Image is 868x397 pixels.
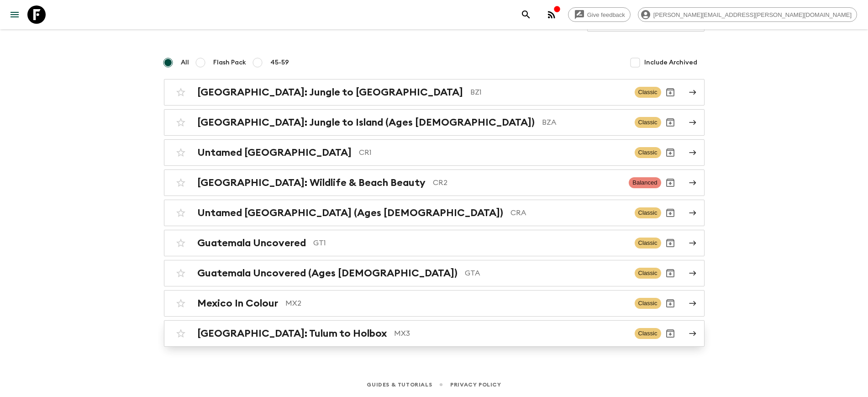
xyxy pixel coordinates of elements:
[197,297,278,309] h2: Mexico In Colour
[568,7,631,22] a: Give feedback
[517,5,535,24] button: search adventures
[197,86,463,98] h2: [GEOGRAPHIC_DATA]: Jungle to [GEOGRAPHIC_DATA]
[450,380,501,390] a: Privacy Policy
[635,147,661,158] span: Classic
[164,79,705,106] a: [GEOGRAPHIC_DATA]: Jungle to [GEOGRAPHIC_DATA]BZ1ClassicArchive
[661,174,679,192] button: Archive
[661,113,679,132] button: Archive
[164,320,705,347] a: [GEOGRAPHIC_DATA]: Tulum to HolboxMX3ClassicArchive
[164,109,705,136] a: [GEOGRAPHIC_DATA]: Jungle to Island (Ages [DEMOGRAPHIC_DATA])BZAClassicArchive
[635,87,661,98] span: Classic
[542,117,627,128] p: BZA
[164,260,705,286] a: Guatemala Uncovered (Ages [DEMOGRAPHIC_DATA])GTAClassicArchive
[661,264,679,282] button: Archive
[661,234,679,252] button: Archive
[313,238,627,249] p: GT1
[582,11,630,18] span: Give feedback
[197,177,426,189] h2: [GEOGRAPHIC_DATA]: Wildlife & Beach Beauty
[635,238,661,249] span: Classic
[164,169,705,196] a: [GEOGRAPHIC_DATA]: Wildlife & Beach BeautyCR2BalancedArchive
[197,237,306,249] h2: Guatemala Uncovered
[470,87,627,98] p: BZ1
[629,177,661,188] span: Balanced
[164,200,705,226] a: Untamed [GEOGRAPHIC_DATA] (Ages [DEMOGRAPHIC_DATA])CRAClassicArchive
[394,328,627,339] p: MX3
[661,143,679,162] button: Archive
[635,328,661,339] span: Classic
[213,58,246,67] span: Flash Pack
[164,139,705,166] a: Untamed [GEOGRAPHIC_DATA]CR1ClassicArchive
[197,328,387,339] h2: [GEOGRAPHIC_DATA]: Tulum to Holbox
[285,298,627,309] p: MX2
[638,7,857,22] div: [PERSON_NAME][EMAIL_ADDRESS][PERSON_NAME][DOMAIN_NAME]
[164,290,705,317] a: Mexico In ColourMX2ClassicArchive
[648,11,857,18] span: [PERSON_NAME][EMAIL_ADDRESS][PERSON_NAME][DOMAIN_NAME]
[359,147,627,158] p: CR1
[661,324,679,343] button: Archive
[181,58,189,67] span: All
[270,58,289,67] span: 45-59
[644,58,697,67] span: Include Archived
[5,5,24,24] button: menu
[197,267,458,279] h2: Guatemala Uncovered (Ages [DEMOGRAPHIC_DATA])
[635,268,661,279] span: Classic
[661,204,679,222] button: Archive
[661,83,679,101] button: Archive
[197,147,352,159] h2: Untamed [GEOGRAPHIC_DATA]
[661,294,679,312] button: Archive
[635,117,661,128] span: Classic
[197,207,503,219] h2: Untamed [GEOGRAPHIC_DATA] (Ages [DEMOGRAPHIC_DATA])
[465,268,627,279] p: GTA
[433,177,622,188] p: CR2
[197,116,535,128] h2: [GEOGRAPHIC_DATA]: Jungle to Island (Ages [DEMOGRAPHIC_DATA])
[635,207,661,218] span: Classic
[510,207,627,218] p: CRA
[635,298,661,309] span: Classic
[164,230,705,256] a: Guatemala UncoveredGT1ClassicArchive
[367,380,432,390] a: Guides & Tutorials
